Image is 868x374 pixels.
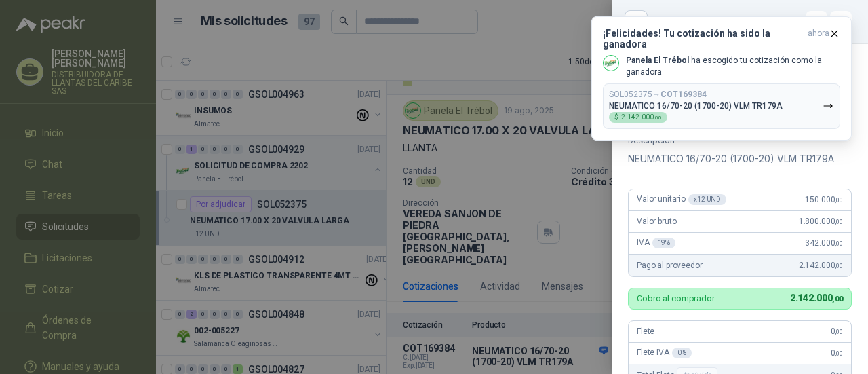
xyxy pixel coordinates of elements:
span: IVA [637,238,675,248]
b: Panela El Trébol [626,56,689,65]
p: ha escogido tu cotización como la ganadora [626,55,840,78]
span: 0 [831,326,843,336]
p: SOL052375 → [609,90,707,100]
button: ¡Felicidades! Tu cotización ha sido la ganadoraahora Company LogoPanela El Trébol ha escogido tu ... [591,16,852,141]
span: ,00 [835,262,843,269]
span: 0 [831,348,843,358]
p: NEUMATICO 16/70-20 (1700-20) VLM TR179A [628,151,852,167]
div: 0 % [672,348,692,358]
span: ,00 [835,240,843,247]
span: ahora [808,28,829,50]
span: 150.000 [805,195,843,204]
span: ,00 [835,196,843,204]
span: Pago al proveedor [637,261,703,270]
button: SOL052375→COT169384NEUMATICO 16/70-20 (1700-20) VLM TR179A$2.142.000,00 [603,83,840,129]
img: Company Logo [604,56,618,71]
span: ,00 [835,328,843,335]
span: 2.142.000 [799,261,843,270]
span: 2.142.000 [621,114,662,121]
div: x 12 UND [688,194,726,205]
span: Valor unitario [637,194,726,205]
span: ,00 [835,218,843,225]
span: 342.000 [805,238,843,248]
div: COT169384 [655,11,852,33]
b: COT169384 [660,90,707,99]
p: Cobro al comprador [637,294,715,303]
button: Close [628,14,644,30]
span: Valor bruto [637,217,676,226]
span: 2.142.000 [790,293,843,303]
span: 1.800.000 [799,217,843,226]
p: NEUMATICO 16/70-20 (1700-20) VLM TR179A [609,101,783,111]
span: ,00 [654,115,662,121]
div: $ [609,112,667,123]
span: ,00 [835,350,843,357]
span: Flete [637,326,654,336]
h3: ¡Felicidades! Tu cotización ha sido la ganadora [603,28,802,50]
span: ,00 [832,295,843,303]
div: 19 % [652,238,676,248]
span: Flete IVA [637,348,692,358]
